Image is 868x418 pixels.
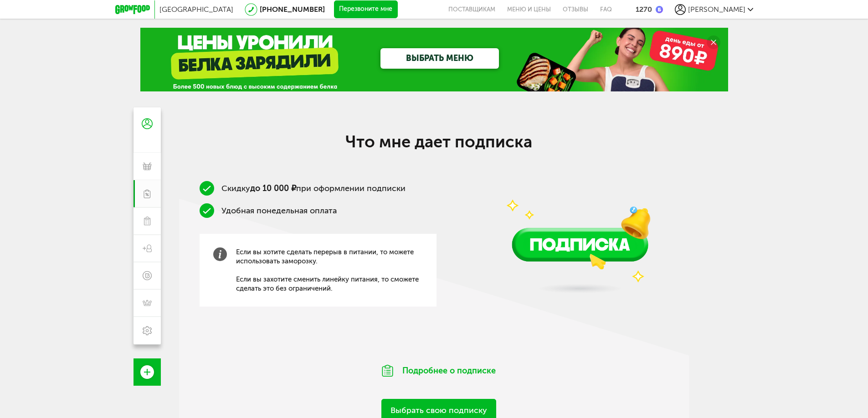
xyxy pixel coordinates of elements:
a: [PHONE_NUMBER] [260,5,325,14]
b: до 10 000 ₽ [250,183,296,193]
a: ВЫБРАТЬ МЕНЮ [380,48,499,69]
span: Удобная понедельная оплата [221,206,337,216]
img: vUQQD42TP1CeN4SU.png [482,131,678,303]
span: Скидку при оформлении подписки [221,183,406,193]
img: bonus_b.cdccf46.png [656,6,663,13]
h2: Что мне дает подписка [257,132,621,151]
span: Если вы хотите сделать перерыв в питании, то можете использовать заморозку. Если вы захотите смен... [236,247,423,293]
div: 1270 [636,5,652,14]
img: info-grey.b4c3b60.svg [213,247,227,261]
button: Перезвоните мне [334,0,398,19]
span: [GEOGRAPHIC_DATA] [159,5,233,14]
div: Подробнее о подписке [357,353,521,388]
span: [PERSON_NAME] [688,5,745,14]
